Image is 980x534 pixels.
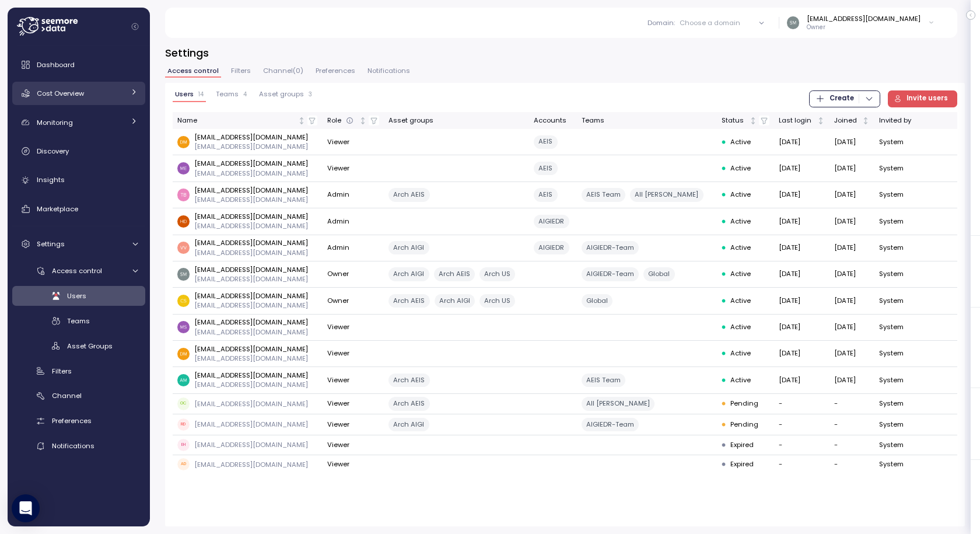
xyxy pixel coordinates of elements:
a: Preferences [12,411,145,431]
td: System [874,182,919,208]
button: Create [809,90,880,107]
a: Marketplace [12,197,145,221]
a: Dashboard [12,53,145,76]
td: [DATE] [774,341,829,367]
td: [DATE] [774,367,829,393]
div: AII [PERSON_NAME] [582,397,654,410]
p: [EMAIL_ADDRESS][DOMAIN_NAME] [194,327,308,337]
div: Arch US [480,267,515,281]
span: Users [67,291,86,301]
p: [EMAIL_ADDRESS][DOMAIN_NAME] [194,420,308,429]
td: System [874,367,919,393]
td: - [774,435,829,455]
span: Active [730,243,751,253]
td: - [774,414,829,435]
th: JoinedNot sorted [829,112,874,129]
div: Not sorted [359,117,367,125]
td: - [774,455,829,474]
td: [DATE] [829,367,874,393]
span: Active [730,322,751,333]
div: Choose a domain [680,18,740,27]
p: [EMAIL_ADDRESS][DOMAIN_NAME] [194,195,308,204]
p: [EMAIL_ADDRESS][DOMAIN_NAME] [194,169,308,178]
span: Create [829,91,854,107]
div: Status [722,116,747,126]
td: Viewer [323,394,384,415]
span: Access control [167,68,219,74]
div: AEIS [534,135,557,149]
div: Not sorted [862,117,870,125]
img: 626f00fbbd425fed49830d1ec1e0e33d [177,374,190,386]
td: [DATE] [774,129,829,155]
td: Admin [323,235,384,261]
a: Monitoring [12,111,145,134]
div: Arch AIGI [388,241,429,254]
p: [EMAIL_ADDRESS][DOMAIN_NAME] [194,440,308,449]
p: [EMAIL_ADDRESS][DOMAIN_NAME] [194,274,308,284]
span: Filters [52,367,72,376]
td: [DATE] [829,182,874,208]
div: Arch AEIS [388,397,429,410]
p: [EMAIL_ADDRESS][DOMAIN_NAME] [194,460,308,469]
div: Global [643,267,674,281]
a: Asset Groups [12,336,145,355]
span: Settings [37,239,65,249]
a: Teams [12,311,145,330]
div: Not sorted [749,117,757,125]
td: - [829,394,874,415]
td: Viewer [323,435,384,455]
span: Active [730,375,751,386]
a: Filters [12,361,145,381]
td: [DATE] [829,288,874,314]
div: Arch AIGI [388,267,429,281]
div: [EMAIL_ADDRESS][DOMAIN_NAME] [807,14,921,23]
td: [DATE] [829,315,874,341]
img: 24fec2addac605700b4f97d3f8d05a46 [177,348,190,360]
div: AEIS Team [582,188,625,201]
div: Arch AEIS [388,188,429,201]
td: System [874,208,919,235]
span: Insights [37,175,65,184]
span: RD [177,418,190,431]
td: [DATE] [774,288,829,314]
td: System [874,435,919,455]
p: [EMAIL_ADDRESS][DOMAIN_NAME] [194,354,308,363]
th: RoleNot sorted [323,112,384,129]
td: [DATE] [829,155,874,182]
span: Monitoring [37,118,73,127]
td: - [774,394,829,415]
td: Viewer [323,455,384,474]
td: - [829,435,874,455]
h3: Settings [165,46,965,60]
th: NameNot sorted [173,112,323,129]
div: Last login [779,116,815,126]
div: Asset groups [388,116,524,126]
span: Preferences [316,68,355,74]
a: Notifications [12,437,145,456]
img: c2e6c4f88457288e7b33e13dd0b6230c [177,321,190,333]
a: Insights [12,169,145,192]
div: Not sorted [297,117,306,125]
td: Viewer [323,155,384,182]
p: [EMAIL_ADDRESS][DOMAIN_NAME] [194,186,308,195]
span: Notifications [52,441,94,451]
td: Viewer [323,367,384,393]
p: [EMAIL_ADDRESS][DOMAIN_NAME] [194,344,308,354]
span: Discovery [37,146,69,156]
td: Owner [323,261,384,288]
div: AIGIEDR [534,215,569,228]
div: Joined [834,116,860,126]
img: 882efdc129525fea86e78706833eef46 [177,189,190,201]
td: System [874,288,919,314]
td: System [874,261,919,288]
td: [DATE] [829,261,874,288]
span: Channel ( 0 ) [263,68,303,74]
p: [EMAIL_ADDRESS][DOMAIN_NAME] [194,238,308,247]
span: Asset groups [259,91,304,97]
div: Arch AIGI [388,418,429,431]
p: [EMAIL_ADDRESS][DOMAIN_NAME] [194,265,308,274]
a: Users [12,286,145,305]
p: [EMAIL_ADDRESS][DOMAIN_NAME] [194,132,308,142]
th: StatusNot sorted [717,112,774,129]
div: Arch AEIS [388,294,429,308]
